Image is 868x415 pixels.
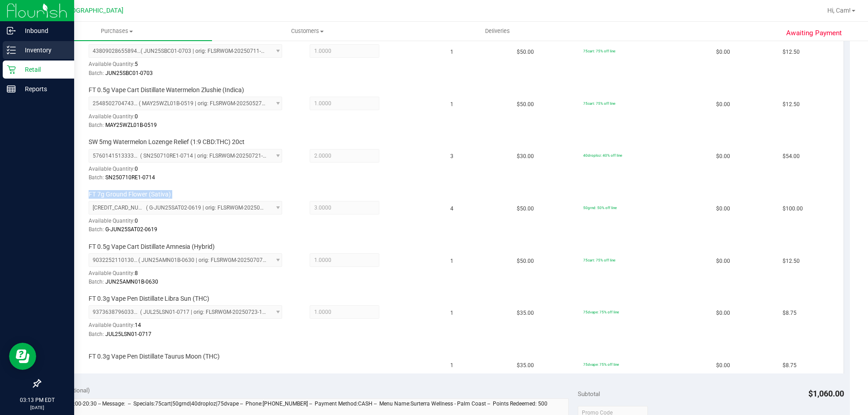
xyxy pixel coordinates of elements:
[7,65,16,74] inline-svg: Retail
[89,138,245,146] span: SW 5mg Watermelon Lozenge Relief (1:9 CBD:THC) 20ct
[783,257,800,266] span: $12.50
[517,257,534,266] span: $50.00
[89,294,209,303] span: FT 0.3g Vape Pen Distillate Libra Sun (THC)
[4,404,70,411] p: [DATE]
[89,163,292,180] div: Available Quantity:
[89,331,104,337] span: Batch:
[716,100,730,109] span: $0.00
[7,84,16,93] inline-svg: Reports
[783,361,797,370] span: $8.75
[517,309,534,317] span: $35.00
[517,48,534,56] span: $50.00
[517,152,534,161] span: $30.00
[135,218,138,224] span: 0
[105,279,158,285] span: JUN25AMN01B-0630
[105,331,151,337] span: JUL25LSN01-0717
[786,28,842,38] span: Awaiting Payment
[402,22,593,41] a: Deliveries
[4,396,70,404] p: 03:13 PM EDT
[783,48,800,56] span: $12.50
[135,322,141,328] span: 14
[89,122,104,128] span: Batch:
[783,152,800,161] span: $54.00
[89,214,292,232] div: Available Quantity:
[135,270,138,276] span: 8
[583,153,622,158] span: 40droploz: 40% off line
[583,101,615,106] span: 75cart: 75% off line
[827,7,851,14] span: Hi, Cam!
[583,310,619,314] span: 75dvape: 75% off line
[517,205,534,213] span: $50.00
[450,205,453,213] span: 4
[89,267,292,284] div: Available Quantity:
[716,205,730,213] span: $0.00
[9,343,36,370] iframe: Resource center
[89,58,292,75] div: Available Quantity:
[517,100,534,109] span: $50.00
[450,100,453,109] span: 1
[105,122,157,128] span: MAY25WZL01B-0519
[583,258,615,262] span: 75cart: 75% off line
[16,45,70,56] p: Inventory
[16,64,70,75] p: Retail
[473,27,522,35] span: Deliveries
[450,309,453,317] span: 1
[517,361,534,370] span: $35.00
[716,257,730,266] span: $0.00
[450,48,453,56] span: 1
[7,26,16,35] inline-svg: Inbound
[89,279,104,285] span: Batch:
[808,389,844,398] span: $1,060.00
[450,257,453,266] span: 1
[89,226,104,233] span: Batch:
[22,22,212,41] a: Purchases
[783,309,797,317] span: $8.75
[583,205,617,210] span: 50grnd: 50% off line
[89,319,292,336] div: Available Quantity:
[783,100,800,109] span: $12.50
[450,152,453,161] span: 3
[105,174,155,181] span: SN250710RE1-0714
[89,174,104,181] span: Batch:
[583,362,619,367] span: 75dvape: 75% off line
[212,27,402,35] span: Customers
[89,190,171,199] span: FT 7g Ground Flower (Sativa)
[105,70,153,76] span: JUN25SBC01-0703
[135,113,138,120] span: 0
[89,86,244,94] span: FT 0.5g Vape Cart Distillate Watermelon Zlushie (Indica)
[22,27,212,35] span: Purchases
[583,49,615,53] span: 75cart: 75% off line
[716,361,730,370] span: $0.00
[716,152,730,161] span: $0.00
[16,84,70,94] p: Reports
[716,309,730,317] span: $0.00
[212,22,402,41] a: Customers
[7,46,16,55] inline-svg: Inventory
[450,361,453,370] span: 1
[783,205,803,213] span: $100.00
[716,48,730,56] span: $0.00
[578,390,600,397] span: Subtotal
[105,226,157,233] span: G-JUN25SAT02-0619
[61,7,123,14] span: [GEOGRAPHIC_DATA]
[89,352,220,361] span: FT 0.3g Vape Pen Distillate Taurus Moon (THC)
[89,242,215,251] span: FT 0.5g Vape Cart Distillate Amnesia (Hybrid)
[135,61,138,67] span: 5
[89,110,292,128] div: Available Quantity:
[135,166,138,172] span: 0
[89,70,104,76] span: Batch:
[16,25,70,36] p: Inbound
